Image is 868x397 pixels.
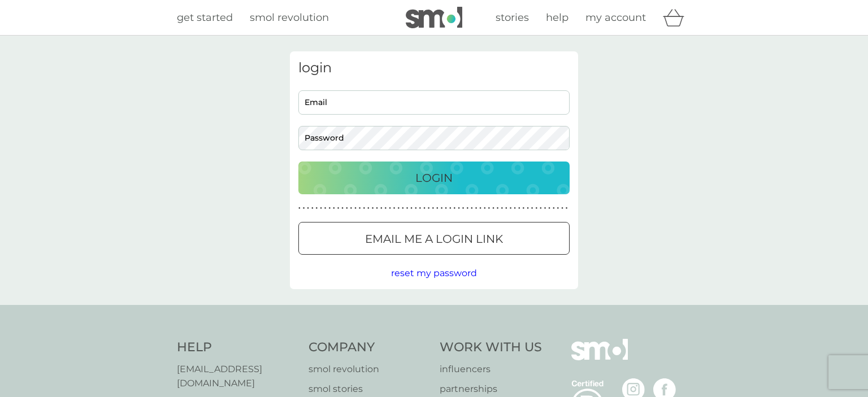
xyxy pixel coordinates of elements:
button: Email me a login link [298,222,570,255]
a: my account [585,10,646,26]
p: ● [523,206,525,211]
a: [EMAIL_ADDRESS][DOMAIN_NAME] [177,362,297,391]
p: ● [316,206,318,211]
p: ● [320,206,322,211]
p: ● [479,206,481,211]
p: ● [406,206,409,211]
h4: Help [177,339,297,356]
p: ● [337,206,340,211]
p: ● [311,206,314,211]
p: ● [376,206,378,211]
p: ● [350,206,353,211]
p: ● [540,206,542,211]
p: ● [471,206,473,211]
p: ● [527,206,529,211]
p: ● [354,206,357,211]
p: ● [402,206,404,211]
p: ● [367,206,370,211]
p: ● [419,206,422,211]
span: stories [496,11,529,24]
p: ● [372,206,374,211]
p: ● [548,206,550,211]
p: ● [298,206,301,211]
p: ● [385,206,387,211]
a: smol revolution [250,10,329,26]
p: ● [303,206,305,211]
p: ● [328,206,331,211]
p: ● [359,206,361,211]
span: smol revolution [250,11,329,24]
a: partnerships [440,382,542,396]
p: ● [307,206,309,211]
button: reset my password [391,266,477,281]
p: ● [484,206,486,211]
p: ● [454,206,456,211]
p: ● [488,206,491,211]
p: ● [514,206,516,211]
p: ● [436,206,439,211]
p: Login [415,169,453,187]
p: ● [535,206,537,211]
p: ● [553,206,555,211]
h4: Work With Us [440,339,542,356]
div: basket [663,6,691,29]
p: ● [458,206,460,211]
a: get started [177,10,233,26]
img: smol [406,7,462,28]
button: Login [298,162,570,194]
span: get started [177,11,233,24]
a: smol stories [309,382,429,396]
a: help [546,10,568,26]
h4: Company [309,339,429,356]
p: Email me a login link [365,230,503,248]
p: ● [423,206,426,211]
p: ● [492,206,494,211]
span: help [546,11,568,24]
p: ● [557,206,559,211]
h3: login [298,60,570,76]
img: smol [571,339,628,377]
p: ● [410,206,413,211]
p: ● [341,206,344,211]
p: ● [501,206,503,211]
p: ● [445,206,447,211]
p: ● [346,206,348,211]
p: ● [432,206,434,211]
p: ● [415,206,417,211]
p: ● [324,206,327,211]
p: ● [566,206,568,211]
p: ● [531,206,533,211]
p: ● [497,206,499,211]
p: ● [363,206,365,211]
p: ● [397,206,400,211]
p: ● [561,206,563,211]
p: ● [333,206,335,211]
p: ● [449,206,452,211]
p: ● [389,206,391,211]
a: stories [496,10,529,26]
p: ● [380,206,383,211]
p: ● [505,206,507,211]
p: ● [428,206,430,211]
a: smol revolution [309,362,429,377]
p: ● [441,206,443,211]
p: ● [544,206,546,211]
span: my account [585,11,646,24]
a: influencers [440,362,542,377]
p: ● [462,206,465,211]
p: ● [518,206,520,211]
p: ● [393,206,396,211]
span: reset my password [391,268,477,278]
p: ● [475,206,478,211]
p: ● [466,206,468,211]
p: ● [510,206,512,211]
